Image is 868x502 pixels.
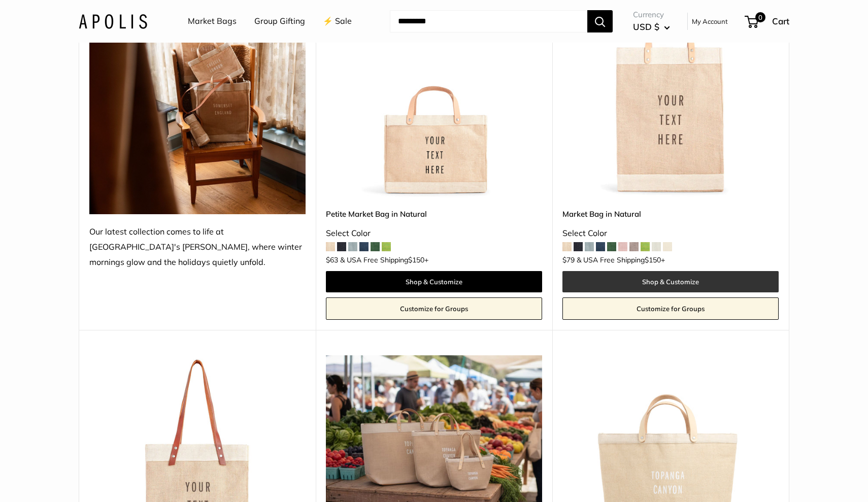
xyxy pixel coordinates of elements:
[746,13,789,29] a: 0 Cart
[562,255,575,264] span: $79
[326,271,542,292] a: Shop & Customize
[587,10,613,32] button: Search
[645,255,661,264] span: $150
[188,14,237,29] a: Market Bags
[390,10,587,32] input: Search...
[562,297,779,320] a: Customize for Groups
[326,226,542,241] div: Select Color
[562,271,779,292] a: Shop & Customize
[89,224,306,270] div: Our latest collection comes to life at [GEOGRAPHIC_DATA]'s [PERSON_NAME], where winter mornings g...
[408,255,424,264] span: $150
[633,21,659,32] span: USD $
[633,19,670,35] button: USD $
[755,12,765,22] span: 0
[692,15,728,27] a: My Account
[323,14,352,29] a: ⚡️ Sale
[562,226,779,241] div: Select Color
[326,297,542,320] a: Customize for Groups
[326,208,542,220] a: Petite Market Bag in Natural
[772,16,789,26] span: Cart
[633,8,670,22] span: Currency
[340,256,428,263] span: & USA Free Shipping +
[79,14,147,28] img: Apolis
[326,255,338,264] span: $63
[577,256,665,263] span: & USA Free Shipping +
[254,14,305,29] a: Group Gifting
[562,208,779,220] a: Market Bag in Natural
